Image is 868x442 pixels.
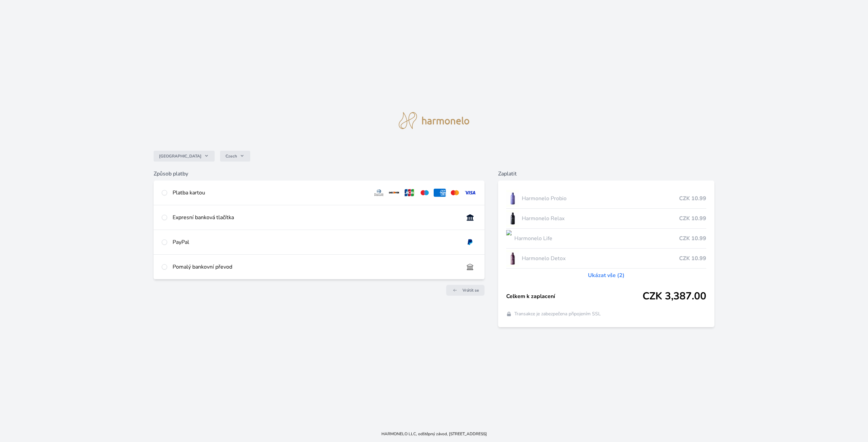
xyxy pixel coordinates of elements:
[399,112,469,129] img: logo.svg
[225,153,237,159] span: Czech
[679,214,706,223] span: CZK 10.99
[449,189,461,197] img: mc.svg
[498,170,714,178] h6: Zaplatit
[464,189,476,197] img: visa.svg
[506,210,519,227] img: CLEAN_RELAX_se_stinem_x-lo.jpg
[464,263,476,271] img: bankTransfer_IBAN.svg
[173,213,458,222] div: Expresní banková tlačítka
[173,189,367,197] div: Platba kartou
[588,271,625,279] a: Ukázat vše (2)
[154,151,215,162] button: [GEOGRAPHIC_DATA]
[679,194,706,203] span: CZK 10.99
[464,213,476,222] img: onlineBanking_CZ.svg
[679,234,706,243] span: CZK 10.99
[373,189,385,197] img: diners.svg
[464,238,476,246] img: paypal.svg
[403,189,416,197] img: jcb.svg
[514,311,601,317] span: Transakce je zabezpečena připojením SSL
[522,194,679,203] span: Harmonelo Probio
[154,170,485,178] h6: Způsob platby
[522,214,679,223] span: Harmonelo Relax
[506,230,512,247] img: CLEAN_LIFE_se_stinem_x-lo.jpg
[388,189,400,197] img: discover.svg
[434,189,446,197] img: amex.svg
[514,234,679,243] span: Harmonelo Life
[159,153,201,159] span: [GEOGRAPHIC_DATA]
[446,285,485,296] a: Vrátit se
[173,238,458,246] div: PayPal
[522,254,679,262] span: Harmonelo Detox
[506,190,519,207] img: CLEAN_PROBIO_se_stinem_x-lo.jpg
[418,189,431,197] img: maestro.svg
[220,151,250,162] button: Czech
[462,288,479,293] span: Vrátit se
[173,263,458,271] div: Pomalý bankovní převod
[506,292,642,300] span: Celkem k zaplacení
[643,290,706,302] span: CZK 3,387.00
[679,254,706,262] span: CZK 10.99
[506,250,519,267] img: DETOX_se_stinem_x-lo.jpg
